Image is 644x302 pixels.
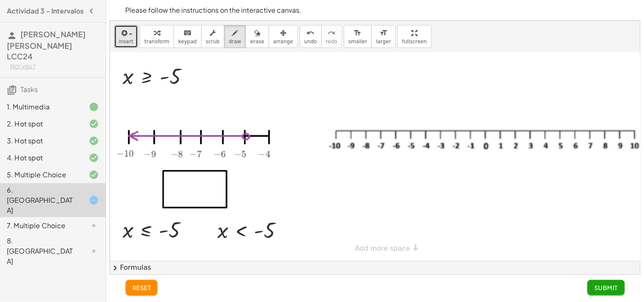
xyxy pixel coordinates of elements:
[245,25,269,48] button: erase
[110,261,640,274] button: chevron_rightFormulas
[10,62,99,70] div: Not you?
[7,6,84,16] h4: Actividad 3 - Intervalos
[588,280,624,295] button: Submit
[300,25,322,48] button: undoundo
[20,85,38,94] span: Tasks
[224,25,246,48] button: draw
[7,221,75,231] div: 7. Multiple Choice
[229,39,242,45] span: draw
[328,28,336,38] i: redo
[119,39,133,45] span: insert
[250,39,264,45] span: erase
[349,39,367,45] span: smaller
[174,25,202,48] button: keyboardkeypad
[144,39,169,45] span: transform
[7,119,75,129] div: 2. Hot spot
[354,28,362,38] i: format_size
[321,25,342,48] button: redoredo
[7,185,75,215] div: 6. [GEOGRAPHIC_DATA]
[110,263,120,273] span: chevron_right
[89,102,99,112] i: Task finished.
[307,28,315,38] i: undo
[7,29,86,61] span: [PERSON_NAME] [PERSON_NAME] LCC24
[178,39,197,45] span: keypad
[326,39,337,45] span: redo
[89,221,99,231] i: Task not started.
[126,5,625,15] p: Please follow the instructions on the interactive canvas.
[89,119,99,129] i: Task finished and correct.
[7,236,75,266] div: 8. [GEOGRAPHIC_DATA]
[371,25,396,48] button: format_sizelarger
[89,170,99,180] i: Task finished and correct.
[126,280,158,295] button: reset
[89,195,99,205] i: Task started.
[344,25,372,48] button: format_sizesmaller
[7,153,75,163] div: 4. Hot spot
[355,245,411,253] span: Add more space
[273,39,293,45] span: arrange
[304,39,317,45] span: undo
[7,102,75,112] div: 1. Multimedia
[402,39,427,45] span: fullscreen
[206,39,220,45] span: scrub
[140,25,174,48] button: transform
[89,153,99,163] i: Task finished and correct.
[89,136,99,146] i: Task finished and correct.
[7,170,75,180] div: 5. Multiple Choice
[594,284,618,291] span: Submit
[376,39,391,45] span: larger
[89,246,99,256] i: Task not started.
[183,28,191,38] i: keyboard
[380,28,388,38] i: format_size
[397,25,431,48] button: fullscreen
[132,284,151,291] span: reset
[201,25,225,48] button: scrub
[7,136,75,146] div: 3. Hot spot
[114,25,138,48] button: insert
[269,25,298,48] button: arrange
